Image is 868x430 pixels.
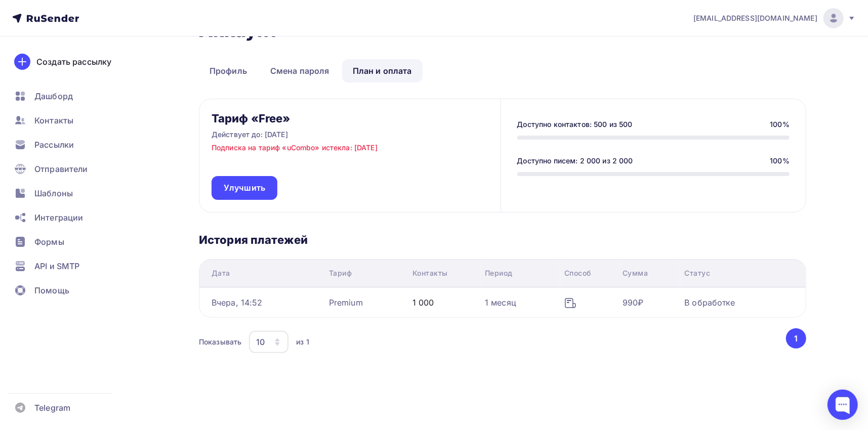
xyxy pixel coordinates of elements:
[8,159,129,179] a: Отправители
[412,296,434,309] div: 1 000
[693,13,817,23] span: [EMAIL_ADDRESS][DOMAIN_NAME]
[623,296,644,309] div: 990₽
[212,143,378,153] p: Подписка на тариф «uCombo» истекла: [DATE]
[34,90,73,102] span: Дашборд
[34,260,79,272] span: API и SMTP
[329,296,363,309] div: Premium
[8,110,129,131] a: Контакты
[684,268,710,278] div: Статус
[34,187,73,199] span: Шаблоны
[8,135,129,155] a: Рассылки
[36,56,111,68] div: Создать рассылку
[34,139,74,151] span: Рассылки
[517,156,633,166] div: Доступно писем: 2 000 из 2 000
[199,233,806,247] h3: История платежей
[770,119,790,130] div: 100%
[34,402,70,414] span: Telegram
[34,163,88,175] span: Отправители
[212,296,263,309] div: Вчера, 14:52
[34,114,73,126] span: Контакты
[485,296,516,309] div: 1 месяц
[212,176,277,200] a: Улучшить
[224,182,265,194] span: Улучшить
[623,268,648,278] div: Сумма
[34,211,83,224] span: Интеграции
[34,236,64,248] span: Формы
[786,328,806,349] button: Go to page 1
[329,268,352,278] div: Тариф
[212,268,230,278] div: Дата
[199,59,258,82] a: Профиль
[199,337,241,347] div: Показывать
[693,8,856,28] a: [EMAIL_ADDRESS][DOMAIN_NAME]
[8,183,129,203] a: Шаблоны
[212,130,288,140] p: Действует до: [DATE]
[8,86,129,106] a: Дашборд
[212,111,291,125] h3: Тариф «Free»
[517,119,633,130] div: Доступно контактов: 500 из 500
[770,156,790,166] div: 100%
[342,59,423,82] a: План и оплата
[249,330,289,354] button: 10
[412,268,448,278] div: Контакты
[784,328,807,349] ul: Pagination
[485,268,513,278] div: Период
[260,59,340,82] a: Смена пароля
[296,337,309,347] div: из 1
[256,336,265,348] div: 10
[684,296,735,309] div: В обработке
[564,268,591,278] div: Способ
[34,284,69,296] span: Помощь
[8,232,129,252] a: Формы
